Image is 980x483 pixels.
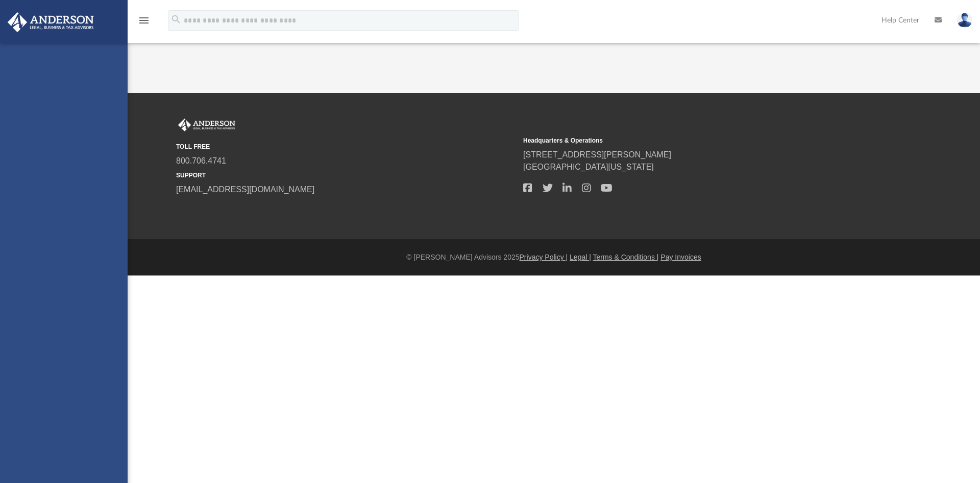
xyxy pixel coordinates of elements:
i: search [170,14,182,25]
img: Anderson Advisors Platinum Portal [5,12,97,32]
small: Headquarters & Operations [523,136,863,145]
i: menu [138,14,150,27]
div: © [PERSON_NAME] Advisors 2025 [128,252,980,263]
a: 800.706.4741 [176,156,226,165]
small: TOLL FREE [176,142,516,151]
a: [EMAIL_ADDRESS][DOMAIN_NAME] [176,185,314,194]
a: [GEOGRAPHIC_DATA][US_STATE] [523,163,654,171]
small: SUPPORT [176,171,516,180]
a: Terms & Conditions | [593,253,659,261]
a: Privacy Policy | [520,253,568,261]
a: Pay Invoices [660,253,701,261]
a: Legal | [570,253,591,261]
img: User Pic [957,13,972,28]
a: menu [138,19,150,27]
a: [STREET_ADDRESS][PERSON_NAME] [523,150,671,159]
img: Anderson Advisors Platinum Portal [176,119,237,132]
